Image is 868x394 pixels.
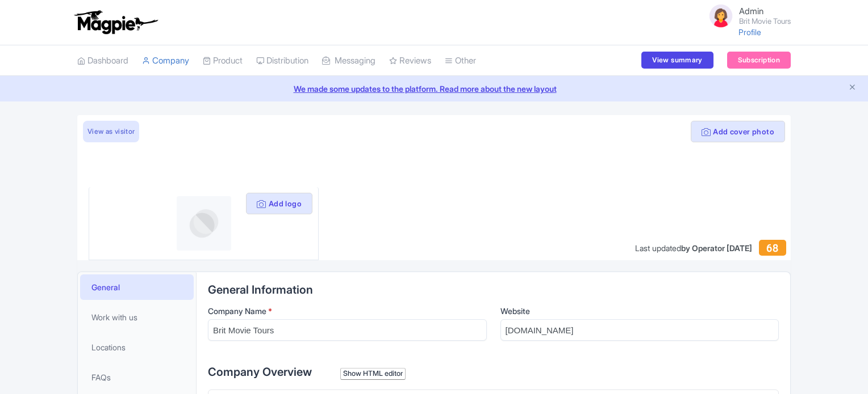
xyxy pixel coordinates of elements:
[727,52,791,69] a: Subscription
[208,365,312,379] span: Company Overview
[246,193,312,214] button: Add logo
[500,306,530,316] span: Website
[80,365,194,390] a: FAQs
[389,45,431,77] a: Reviews
[91,341,126,353] span: Locations
[203,45,243,77] a: Product
[80,274,194,300] a: General
[766,242,778,254] span: 68
[208,283,779,296] h2: General Information
[445,45,476,77] a: Other
[707,2,735,29] img: avatar_key_member-9c1dde93af8b07d7383eb8b5fb890c87.png
[256,45,308,77] a: Distribution
[848,82,857,95] button: Close announcement
[340,368,406,380] div: Show HTML editor
[641,52,713,69] a: View summary
[91,281,120,293] span: General
[80,334,194,360] a: Locations
[635,242,752,254] div: Last updated
[80,304,194,330] a: Work with us
[142,45,189,77] a: Company
[83,121,139,142] a: View as visitor
[91,371,111,383] span: FAQs
[681,243,752,253] span: by Operator [DATE]
[691,121,785,142] button: Add cover photo
[739,6,763,16] span: Admin
[208,306,266,316] span: Company Name
[322,45,375,77] a: Messaging
[7,83,861,95] a: We made some updates to the platform. Read more about the new layout
[91,311,137,323] span: Work with us
[738,27,761,37] a: Profile
[177,196,231,251] img: profile-logo-d1a8e230fb1b8f12adc913e4f4d7365c.png
[739,18,791,25] small: Brit Movie Tours
[77,45,128,77] a: Dashboard
[72,10,160,35] img: logo-ab69f6fb50320c5b225c76a69d11143b.png
[700,2,791,29] a: Admin Brit Movie Tours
